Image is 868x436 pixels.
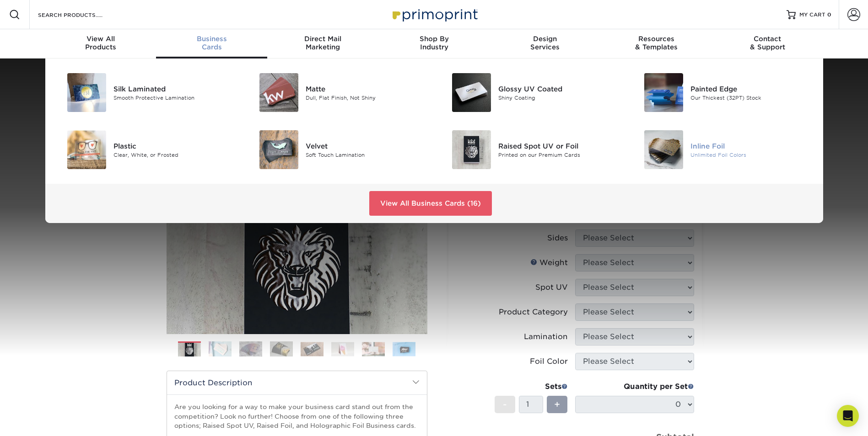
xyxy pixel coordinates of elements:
[37,9,126,20] input: SEARCH PRODUCTS.....
[67,73,106,112] img: Silk Laminated Business Cards
[554,398,560,411] span: +
[306,94,427,101] div: Dull, Flat Finish, Not Shiny
[156,35,267,43] span: Business
[441,69,620,116] a: Glossy UV Coated Business Cards Glossy UV Coated Shiny Coating
[259,73,298,112] img: Matte Business Cards
[490,35,601,43] span: Design
[441,127,620,173] a: Raised Spot UV or Foil Business Cards Raised Spot UV or Foil Printed on our Premium Cards
[498,141,620,151] div: Raised Spot UV or Foil
[248,127,427,173] a: Velvet Business Cards Velvet Soft Touch Lamination
[267,35,378,51] div: Marketing
[113,151,235,159] div: Clear, White, or Frosted
[248,69,427,116] a: Matte Business Cards Matte Dull, Flat Finish, Not Shiny
[167,371,427,394] h2: Product Description
[575,381,694,392] div: Quantity per Set
[601,35,712,51] div: & Templates
[67,130,106,169] img: Plastic Business Cards
[45,29,156,58] a: View AllProducts
[156,35,267,51] div: Cards
[644,130,683,169] img: Inline Foil Business Cards
[601,35,712,43] span: Resources
[267,35,378,43] span: Direct Mail
[690,84,812,94] div: Painted Edge
[498,94,620,101] div: Shiny Coating
[712,35,823,43] span: Contact
[490,29,601,58] a: DesignServices
[601,29,712,58] a: Resources& Templates
[837,405,859,427] div: Open Intercom Messenger
[633,69,812,116] a: Painted Edge Business Cards Painted Edge Our Thickest (32PT) Stock
[45,35,156,51] div: Products
[690,151,812,159] div: Unlimited Foil Colors
[306,151,427,159] div: Soft Touch Lamination
[633,127,812,173] a: Inline Foil Business Cards Inline Foil Unlimited Foil Colors
[827,11,831,18] span: 0
[498,151,620,159] div: Printed on our Premium Cards
[156,29,267,58] a: BusinessCards
[644,73,683,112] img: Painted Edge Business Cards
[530,356,568,367] div: Foil Color
[388,5,480,24] img: Primoprint
[56,69,235,116] a: Silk Laminated Business Cards Silk Laminated Smooth Protective Lamination
[712,29,823,58] a: Contact& Support
[452,73,491,112] img: Glossy UV Coated Business Cards
[45,35,156,43] span: View All
[378,35,490,51] div: Industry
[56,127,235,173] a: Plastic Business Cards Plastic Clear, White, or Frosted
[267,29,378,58] a: Direct MailMarketing
[113,94,235,101] div: Smooth Protective Lamination
[799,11,825,19] span: MY CART
[498,84,620,94] div: Glossy UV Coated
[495,381,568,392] div: Sets
[113,84,235,94] div: Silk Laminated
[369,191,492,216] a: View All Business Cards (16)
[113,141,235,151] div: Plastic
[452,130,491,169] img: Raised Spot UV or Foil Business Cards
[503,398,507,411] span: -
[306,141,427,151] div: Velvet
[690,94,812,101] div: Our Thickest (32PT) Stock
[378,35,490,43] span: Shop By
[259,130,298,169] img: Velvet Business Cards
[712,35,823,51] div: & Support
[378,29,490,58] a: Shop ByIndustry
[690,141,812,151] div: Inline Foil
[306,84,427,94] div: Matte
[490,35,601,51] div: Services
